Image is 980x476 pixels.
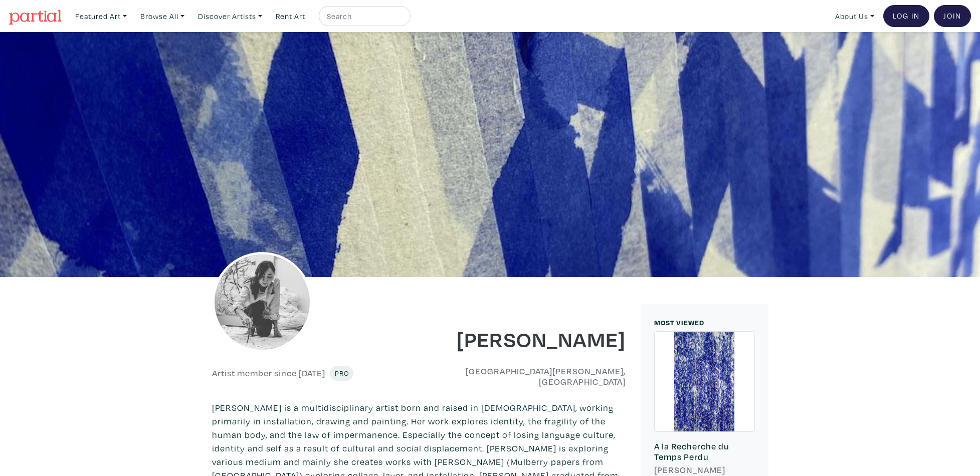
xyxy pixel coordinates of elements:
input: Search [326,10,401,23]
h6: [GEOGRAPHIC_DATA][PERSON_NAME], [GEOGRAPHIC_DATA] [426,366,626,387]
a: Rent Art [271,6,310,27]
h6: A la Recherche du Temps Perdu [654,441,755,462]
h6: [PERSON_NAME] [654,464,755,475]
h1: [PERSON_NAME] [426,325,626,352]
h6: Artist member since [DATE] [212,368,325,379]
small: MOST VIEWED [654,318,704,327]
span: Pro [334,368,349,378]
a: About Us [831,6,879,27]
a: Join [934,5,971,27]
a: Discover Artists [193,6,267,27]
a: Log In [883,5,929,27]
img: phpThumb.php [212,252,312,352]
a: Browse All [136,6,189,27]
a: Featured Art [71,6,131,27]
